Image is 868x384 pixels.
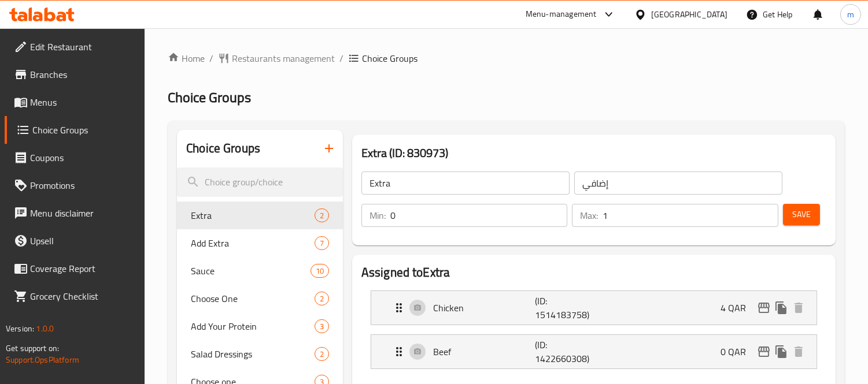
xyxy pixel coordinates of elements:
button: delete [790,299,807,316]
span: Add Your Protein [191,319,315,333]
li: Expand [361,330,826,374]
div: Choices [315,208,329,222]
a: Edit Restaurant [5,33,145,61]
button: edit [755,343,773,360]
input: search [177,167,343,197]
p: Beef [433,345,535,359]
div: Extra2 [177,202,343,229]
h2: Choice Groups [186,140,260,157]
div: [GEOGRAPHIC_DATA] [651,8,727,21]
a: Coupons [5,144,145,172]
a: Restaurants management [218,51,335,65]
nav: breadcrumb [168,51,845,65]
p: (ID: 1422660308) [535,338,603,366]
span: Add Extra [191,236,315,250]
div: Sauce10 [177,257,343,285]
span: Edit Restaurant [30,40,136,54]
div: Add Extra7 [177,229,343,257]
span: Coupons [30,151,136,165]
span: Menu disclaimer [30,206,136,220]
button: duplicate [773,299,790,316]
h3: Extra (ID: 830973) [361,144,826,162]
span: Version: [6,321,34,336]
span: 2 [315,210,328,221]
li: Expand [361,286,826,330]
div: Choose One2 [177,285,343,312]
span: Choice Groups [168,84,251,110]
a: Home [168,51,205,65]
span: Get support on: [6,341,59,356]
div: Salad Dressings2 [177,340,343,368]
span: 2 [315,349,328,360]
div: Choices [315,292,329,305]
span: 10 [311,266,328,277]
span: Restaurants management [232,51,335,65]
p: Chicken [433,301,535,315]
div: Expand [371,291,817,325]
button: edit [755,299,773,316]
a: Grocery Checklist [5,282,145,310]
li: / [339,51,343,65]
button: delete [790,343,807,360]
div: Menu-management [526,8,597,21]
p: 0 QAR [721,345,755,359]
h2: Assigned to Extra [361,264,826,281]
span: Grocery Checklist [30,289,136,303]
a: Coverage Report [5,255,145,282]
p: (ID: 1514183758) [535,294,603,322]
span: Coverage Report [30,262,136,275]
button: duplicate [773,343,790,360]
span: Menus [30,95,136,109]
p: Max: [580,208,598,222]
div: Choices [315,236,329,250]
a: Support.OpsPlatform [6,352,79,367]
span: 3 [315,321,328,332]
div: Expand [371,335,817,368]
span: 2 [315,293,328,304]
div: Choices [315,319,329,333]
p: Min: [370,208,386,222]
a: Menu disclaimer [5,199,145,227]
span: Choice Groups [362,51,418,65]
span: 1.0.0 [36,321,54,336]
p: 4 QAR [721,301,755,315]
span: Save [792,207,811,222]
a: Promotions [5,172,145,199]
span: Branches [30,68,136,81]
li: / [209,51,213,65]
div: Add Your Protein3 [177,312,343,340]
span: Upsell [30,234,136,248]
span: Choose One [191,292,315,305]
span: Promotions [30,178,136,192]
a: Branches [5,61,145,88]
span: Sauce [191,264,310,278]
a: Upsell [5,227,145,255]
span: 7 [315,238,328,249]
div: Choices [315,347,329,361]
a: Choice Groups [5,116,145,144]
span: Extra [191,208,315,222]
span: Salad Dressings [191,347,315,361]
span: m [847,8,854,21]
button: Save [783,204,820,225]
span: Choice Groups [32,123,136,137]
div: Choices [311,264,329,278]
a: Menus [5,88,145,116]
